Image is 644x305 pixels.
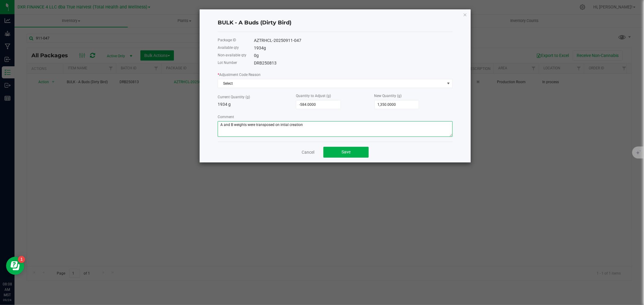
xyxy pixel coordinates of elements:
label: Available qty [218,45,239,50]
span: Save [341,149,351,154]
p: 1934 g [218,101,296,108]
label: Package ID [218,37,236,43]
iframe: Resource center unread badge [18,256,25,263]
button: Save [323,147,369,158]
label: Non-available qty [218,52,246,58]
div: 0 [254,52,453,59]
span: Select [218,79,445,88]
input: 0 [375,100,419,109]
span: g [256,53,259,58]
div: 1934 [254,45,453,51]
iframe: Resource center [6,257,24,275]
label: Adjustment Code Reason [218,72,261,77]
input: 0 [296,100,341,109]
label: Quantity to Adjust (g) [296,93,331,99]
label: Current Quantity (g) [218,94,250,100]
span: g [264,46,266,50]
a: Cancel [302,149,314,155]
label: New Quantity (g) [374,93,402,99]
div: AZTRHCL-20250911-047 [254,37,453,44]
label: Lot Number [218,60,237,65]
label: Comment [218,114,234,120]
h4: BULK - A Buds (Dirty Bird) [218,19,453,27]
div: DRB250813 [254,60,453,66]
